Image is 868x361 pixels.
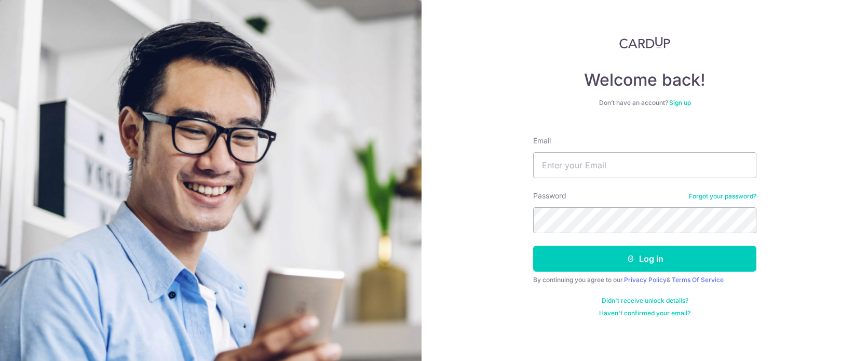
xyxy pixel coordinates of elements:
[599,309,690,317] a: Haven't confirmed your email?
[533,99,756,107] div: Don’t have an account?
[533,152,756,178] input: Enter your Email
[533,246,756,272] button: Log in
[619,36,670,49] img: CardUp Logo
[533,191,566,201] label: Password
[669,99,691,106] a: Sign up
[624,276,667,284] a: Privacy Policy
[533,276,756,284] div: By continuing you agree to our &
[602,297,688,305] a: Didn't receive unlock details?
[533,70,756,90] h4: Welcome back!
[533,136,551,146] label: Email
[689,192,756,200] a: Forgot your password?
[672,276,724,284] a: Terms Of Service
